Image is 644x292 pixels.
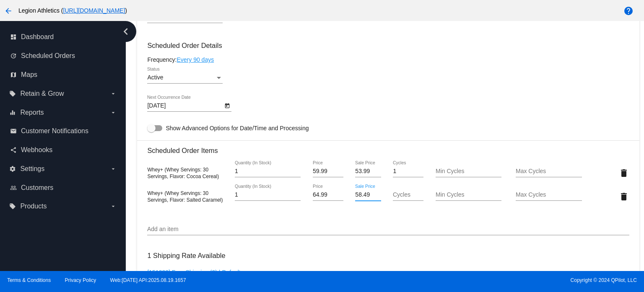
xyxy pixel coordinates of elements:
[147,247,225,265] h3: 1 Shipping Rate Available
[10,147,17,153] i: share
[516,168,582,175] input: Max Cycles
[10,181,117,195] a: people_outline Customers
[436,192,501,198] input: Min Cycles
[516,192,582,198] input: Max Cycles
[10,30,117,44] a: dashboard Dashboard
[10,34,17,40] i: dashboard
[21,71,37,79] span: Maps
[235,192,301,198] input: Quantity (In Stock)
[110,166,117,172] i: arrow_drop_down
[177,56,214,63] a: Every 90 days
[9,109,16,116] i: equalizer
[623,6,634,16] mat-icon: help
[110,203,117,210] i: arrow_drop_down
[18,7,127,14] span: Legion Athletics ( )
[9,166,16,172] i: settings
[355,168,381,175] input: Sale Price
[10,53,17,59] i: update
[10,143,117,157] a: share Webhooks
[147,74,163,81] span: Active
[110,109,117,116] i: arrow_drop_down
[147,190,223,203] span: Whey+ (Whey Servings: 30 Servings, Flavor: Salted Caramel)
[7,277,51,283] a: Terms & Conditions
[110,90,117,97] i: arrow_drop_down
[393,192,423,198] input: Cycles
[21,127,88,135] span: Customer Notifications
[235,168,301,175] input: Quantity (In Stock)
[20,165,44,173] span: Settings
[3,6,13,16] mat-icon: arrow_back
[329,277,637,283] span: Copyright © 2024 QPilot, LLC
[147,269,240,276] a: [151233] Free Shipping (0) | Default
[147,140,629,155] h3: Scheduled Order Items
[9,203,16,210] i: local_offer
[147,56,629,63] div: Frequency:
[619,168,629,178] mat-icon: delete
[20,109,44,116] span: Reports
[355,192,381,198] input: Sale Price
[10,184,17,191] i: people_outline
[20,90,64,97] span: Retain & Grow
[21,184,53,192] span: Customers
[10,124,117,138] a: email Customer Notifications
[147,167,219,179] span: Whey+ (Whey Servings: 30 Servings, Flavor: Cocoa Cereal)
[10,49,117,63] a: update Scheduled Orders
[63,7,125,14] a: [URL][DOMAIN_NAME]
[223,101,231,110] button: Open calendar
[10,68,117,82] a: map Maps
[21,33,54,41] span: Dashboard
[119,25,132,38] i: chevron_left
[9,90,16,97] i: local_offer
[10,128,17,134] i: email
[147,74,223,81] mat-select: Status
[147,226,629,233] input: Add an item
[110,277,186,283] a: Web:[DATE] API:2025.08.19.1657
[313,168,343,175] input: Price
[393,168,423,175] input: Cycles
[436,168,501,175] input: Min Cycles
[65,277,96,283] a: Privacy Policy
[10,71,17,78] i: map
[166,124,309,132] span: Show Advanced Options for Date/Time and Processing
[20,203,47,210] span: Products
[21,52,75,60] span: Scheduled Orders
[147,42,629,50] h3: Scheduled Order Details
[619,192,629,202] mat-icon: delete
[21,146,52,154] span: Webhooks
[313,192,343,198] input: Price
[147,103,223,109] input: Next Occurrence Date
